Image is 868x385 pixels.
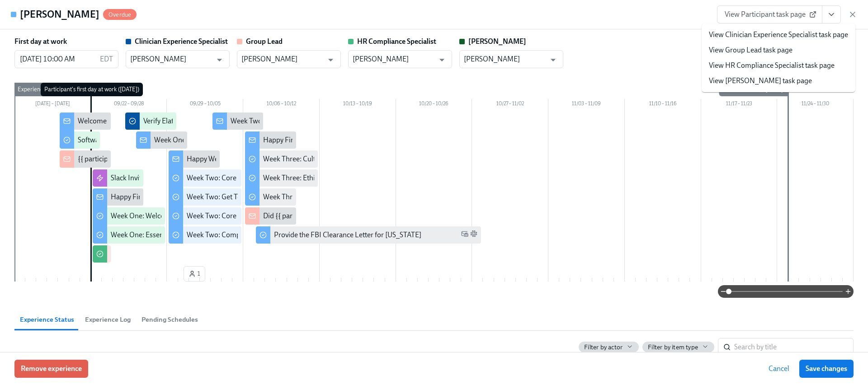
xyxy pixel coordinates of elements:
span: Experience Status [20,315,74,325]
div: Week One Onboarding Recap! [154,135,248,145]
div: 10/27 – 11/02 [472,99,548,111]
div: Slack Invites [111,173,148,183]
p: EDT [100,54,113,64]
span: Experience Log [85,315,131,325]
span: Work Email [461,230,468,240]
span: Filter by actor [584,343,623,352]
div: Happy First Day! [111,192,162,202]
a: View Group Lead task page [709,45,793,55]
button: Filter by item type [642,342,714,352]
a: View Participant task page [717,5,822,23]
button: Remove experience [14,360,88,378]
div: Did {{ participant.fullName }} Schedule A Meet & Greet? [263,211,434,221]
a: View Clinician Experience Specialist task page [709,30,848,40]
span: Cancel [769,364,789,373]
span: 1 [189,269,200,278]
div: 09/29 – 10/05 [167,99,243,111]
div: Provide the FBI Clearance Letter for [US_STATE] [274,230,421,240]
a: View HR Compliance Specialist task page [709,61,835,70]
div: [DATE] – [DATE] [14,99,91,111]
span: Slack [470,230,477,240]
button: Cancel [762,360,796,378]
input: Search by title [734,338,854,356]
div: {{ participant.fullName }} has started onboarding [78,154,229,164]
button: 1 [184,266,205,282]
div: Participant's first day at work ([DATE]) [41,83,143,96]
a: View [PERSON_NAME] task page [709,76,812,86]
div: 10/13 – 10/19 [320,99,396,111]
button: Open [435,53,449,67]
span: Remove experience [21,364,82,373]
div: 10/20 – 10/26 [396,99,472,111]
strong: Group Lead [246,37,283,46]
h4: [PERSON_NAME] [20,8,99,21]
button: Open [212,53,226,67]
span: Overdue [103,11,137,18]
button: Open [546,53,560,67]
button: Filter by actor [579,342,639,352]
span: Save changes [806,364,847,373]
div: Week One: Welcome To Charlie Health Tasks! (~3 hours to complete) [111,211,320,221]
div: 11/10 – 11/16 [625,99,701,111]
button: Open [324,53,338,67]
div: 09/22 – 09/28 [91,99,167,111]
button: View task page [822,5,841,23]
div: Week Three: Cultural Competence & Special Populations (~3 hours to complete) [263,154,507,164]
strong: [PERSON_NAME] [468,37,526,46]
div: 11/24 – 11/30 [777,99,854,111]
div: Week Three: Ethics, Conduct, & Legal Responsibilities (~5 hours to complete) [263,173,499,183]
div: Week Two: Core Compliance Tasks (~ 4 hours) [187,173,327,183]
div: 10/06 – 10/12 [243,99,320,111]
div: Software Set-Up [78,135,127,145]
strong: Clinician Experience Specialist [135,37,228,46]
div: Week One: Essential Compliance Tasks (~6.5 hours to complete) [111,230,307,240]
strong: HR Compliance Specialist [357,37,436,46]
div: Week Two: Core Processes (~1.25 hours to complete) [187,211,348,221]
div: 11/17 – 11/23 [701,99,778,111]
div: Happy Week Two! [187,154,242,164]
div: Happy Final Week of Onboarding! [263,135,368,145]
span: View Participant task page [725,10,815,19]
div: Week Two: Get To Know Your Role (~4 hours to complete) [187,192,363,202]
span: Pending Schedules [142,315,198,325]
label: First day at work [14,37,67,47]
span: Filter by item type [648,343,698,352]
div: Week Three: Final Onboarding Tasks (~1.5 hours to complete) [263,192,452,202]
button: Save changes [799,360,854,378]
div: 11/03 – 11/09 [548,99,625,111]
div: Verify Elation for {{ participant.fullName }} [143,116,273,126]
div: Week Two: Compliance Crisis Response (~1.5 hours to complete) [187,230,384,240]
div: Welcome To The Charlie Health Team! [78,116,195,126]
div: Week Two Onboarding Recap! [231,116,324,126]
